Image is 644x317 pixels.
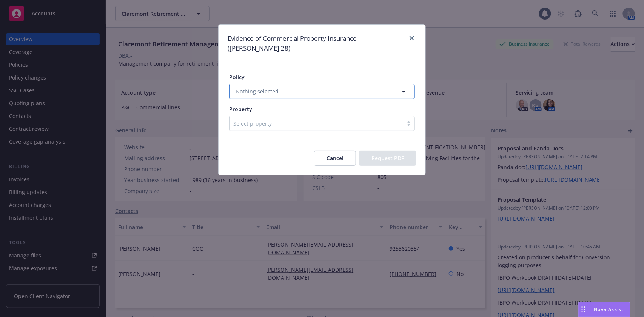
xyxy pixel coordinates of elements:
[578,302,630,317] button: Nova Assist
[579,302,588,317] div: Drag to move
[229,74,245,81] span: Policy
[236,87,279,95] span: Nothing selected
[594,306,624,312] span: Nova Assist
[407,34,416,43] a: close
[229,84,415,99] button: Nothing selected
[228,34,404,54] h1: Evidence of Commercial Property Insurance ([PERSON_NAME] 28)
[314,151,356,166] button: Cancel
[229,106,252,113] span: Property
